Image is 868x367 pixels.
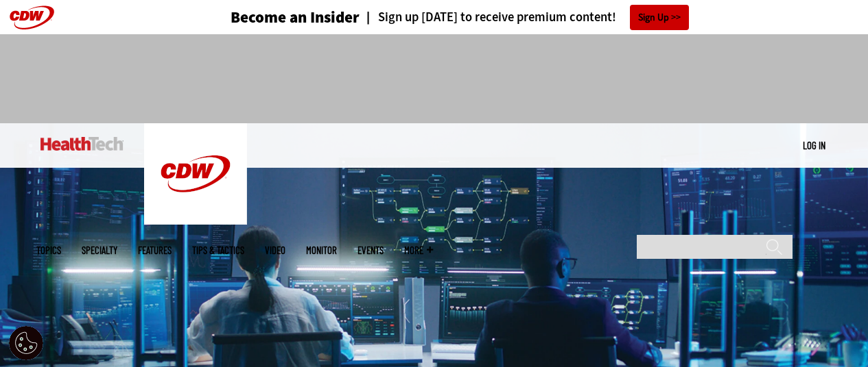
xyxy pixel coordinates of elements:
a: MonITor [306,245,337,255]
a: Log in [803,139,825,151]
h3: Become an Insider [231,10,360,25]
a: Tips & Tactics [192,245,244,255]
a: Sign Up [630,5,689,30]
div: Cookie Settings [9,326,43,360]
a: Sign up [DATE] to receive premium content! [360,11,616,24]
a: Features [138,245,172,255]
img: Home [144,123,247,225]
div: User menu [803,138,825,153]
a: Video [265,245,285,255]
img: Home [40,137,124,151]
button: Open Preferences [9,326,43,360]
span: Topics [36,245,61,255]
iframe: advertisement [185,48,684,110]
span: More [404,245,433,255]
a: CDW [144,214,247,228]
a: Events [357,245,384,255]
a: Become an Insider [179,10,360,25]
span: Specialty [82,245,117,255]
